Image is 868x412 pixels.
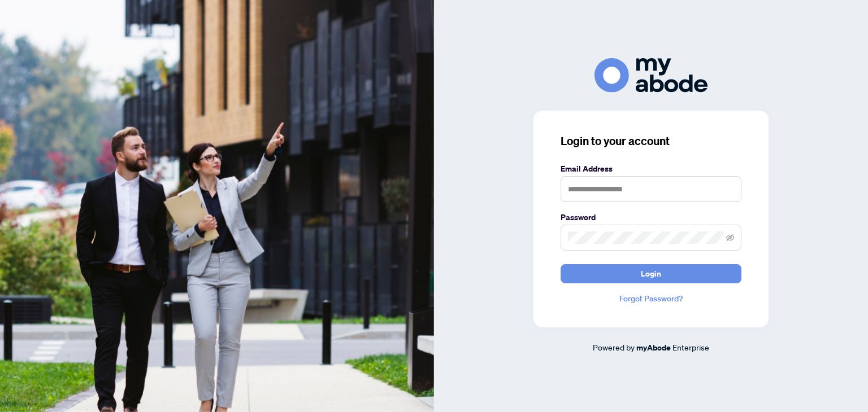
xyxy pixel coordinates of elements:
a: Forgot Password? [561,292,741,305]
h3: Login to your account [561,133,741,149]
button: Login [561,264,741,283]
a: myAbode [636,341,671,354]
span: Login [641,265,661,283]
img: ma-logo [594,58,708,93]
span: eye-invisible [726,234,734,242]
label: Password [561,211,741,223]
span: Enterprise [672,342,709,352]
label: Email Address [561,163,741,175]
span: Powered by [593,342,635,352]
